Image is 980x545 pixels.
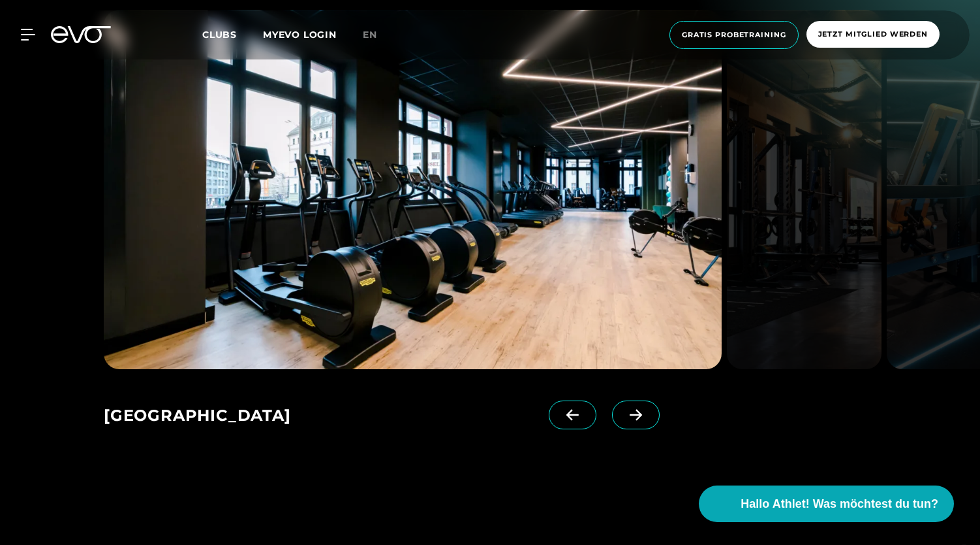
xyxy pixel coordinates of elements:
a: Jetzt Mitglied werden [803,21,943,49]
span: Hallo Athlet! Was möchtest du tun? [741,495,938,513]
img: evofitness [727,10,881,369]
a: Gratis Probetraining [666,21,803,49]
a: en [363,27,393,42]
span: en [363,29,377,41]
span: Jetzt Mitglied werden [818,29,928,40]
a: MYEVO LOGIN [263,29,337,41]
span: Gratis Probetraining [682,29,786,41]
span: Clubs [202,29,237,41]
button: Hallo Athlet! Was möchtest du tun? [699,486,954,522]
a: Clubs [202,28,263,41]
img: evofitness [104,10,722,369]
